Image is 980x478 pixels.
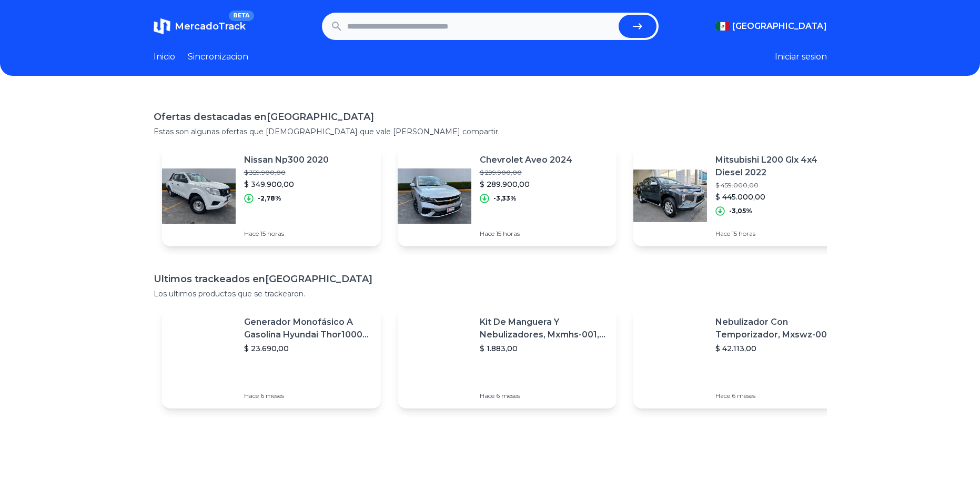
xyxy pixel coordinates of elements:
[154,51,175,63] a: Inicio
[154,272,827,286] h1: Ultimos trackeados en [GEOGRAPHIC_DATA]
[480,154,572,166] p: Chevrolet Aveo 2024
[715,181,844,190] p: $ 459.000,00
[229,11,254,21] span: BETA
[715,392,844,400] p: Hace 6 meses
[729,207,752,215] p: -3,05%
[633,307,852,409] a: Featured imageNebulizador Con Temporizador, Mxswz-009, 50m, 40 Boquillas$ 42.113,00Hace 6 meses
[398,159,471,233] img: Featured image
[480,343,608,354] p: $ 1.883,00
[162,159,236,233] img: Featured image
[715,343,844,354] p: $ 42.113,00
[244,154,329,166] p: Nissan Np300 2020
[715,316,844,341] p: Nebulizador Con Temporizador, Mxswz-009, 50m, 40 Boquillas
[154,109,827,124] h1: Ofertas destacadas en [GEOGRAPHIC_DATA]
[715,154,844,179] p: Mitsubishi L200 Glx 4x4 Diesel 2022
[715,192,844,202] p: $ 445.000,00
[715,20,827,33] button: [GEOGRAPHIC_DATA]
[715,22,730,31] img: Mexico
[244,316,372,341] p: Generador Monofásico A Gasolina Hyundai Thor10000 P 11.5 Kw
[398,145,617,246] a: Featured imageChevrolet Aveo 2024$ 299.900,00$ 289.900,00-3,33%Hace 15 horas
[633,159,707,233] img: Featured image
[154,18,246,35] a: MercadoTrackBETA
[398,321,471,395] img: Featured image
[244,392,372,400] p: Hace 6 meses
[480,392,608,400] p: Hace 6 meses
[162,307,381,409] a: Featured imageGenerador Monofásico A Gasolina Hyundai Thor10000 P 11.5 Kw$ 23.690,00Hace 6 meses
[398,307,617,409] a: Featured imageKit De Manguera Y Nebulizadores, Mxmhs-001, 6m, 6 Tees, 8 Bo$ 1.883,00Hace 6 meses
[154,18,170,35] img: MercadoTrack
[775,51,827,63] button: Iniciar sesion
[633,321,707,395] img: Featured image
[175,21,246,32] span: MercadoTrack
[154,126,827,137] p: Estas son algunas ofertas que [DEMOGRAPHIC_DATA] que vale [PERSON_NAME] compartir.
[732,20,827,33] span: [GEOGRAPHIC_DATA]
[480,316,608,341] p: Kit De Manguera Y Nebulizadores, Mxmhs-001, 6m, 6 Tees, 8 Bo
[244,230,329,238] p: Hace 15 horas
[244,168,329,177] p: $ 359.900,00
[258,194,281,203] p: -2,78%
[154,288,827,299] p: Los ultimos productos que se trackearon.
[480,230,572,238] p: Hace 15 horas
[188,51,248,63] a: Sincronizacion
[244,179,329,190] p: $ 349.900,00
[480,168,572,177] p: $ 299.900,00
[715,230,844,238] p: Hace 15 horas
[162,145,381,246] a: Featured imageNissan Np300 2020$ 359.900,00$ 349.900,00-2,78%Hace 15 horas
[244,343,372,354] p: $ 23.690,00
[493,194,517,203] p: -3,33%
[480,179,572,190] p: $ 289.900,00
[162,321,236,395] img: Featured image
[633,145,852,246] a: Featured imageMitsubishi L200 Glx 4x4 Diesel 2022$ 459.000,00$ 445.000,00-3,05%Hace 15 horas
